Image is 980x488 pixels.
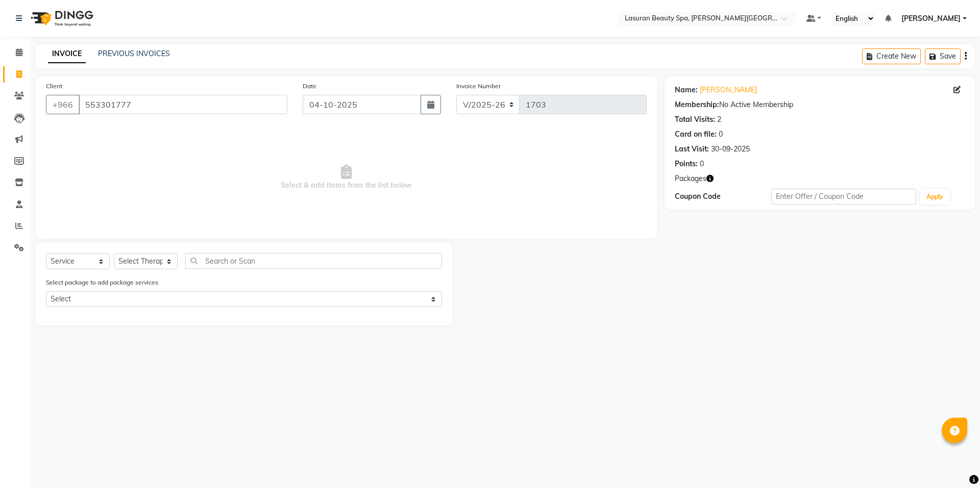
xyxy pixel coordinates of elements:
[675,129,717,140] div: Card on file:
[46,278,158,287] label: Select package to add package services
[46,82,62,91] label: Client
[901,13,961,24] span: [PERSON_NAME]
[675,99,719,110] div: Membership:
[771,189,916,204] input: Enter Offer / Coupon Code
[675,159,698,169] div: Points:
[920,189,949,204] button: Apply
[719,129,723,140] div: 0
[675,144,709,155] div: Last Visit:
[185,253,442,269] input: Search or Scan
[717,114,721,125] div: 2
[675,114,715,125] div: Total Visits:
[456,82,501,91] label: Invoice Number
[98,49,170,58] a: PREVIOUS INVOICES
[937,447,970,478] iframe: chat widget
[79,95,287,114] input: Search by Name/Mobile/Email/Code
[711,144,750,155] div: 30-09-2025
[675,191,771,202] div: Coupon Code
[303,82,316,91] label: Date
[700,159,704,169] div: 0
[46,95,80,114] button: +966
[46,126,647,228] span: Select & add items from the list below
[675,85,698,95] div: Name:
[675,99,965,110] div: No Active Membership
[675,173,706,184] span: Packages
[862,48,921,64] button: Create New
[48,45,86,63] a: INVOICE
[700,85,757,95] a: [PERSON_NAME]
[925,48,961,64] button: Save
[26,4,96,33] img: logo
